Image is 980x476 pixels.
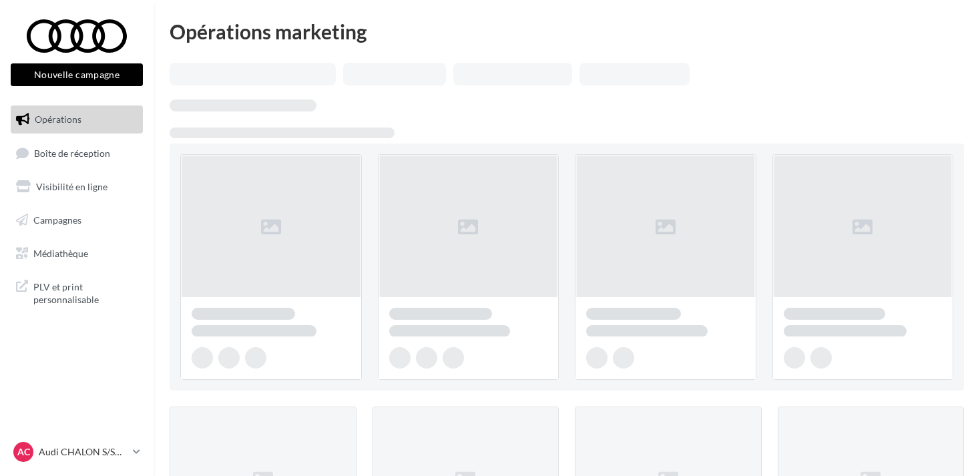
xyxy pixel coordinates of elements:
[36,181,107,192] span: Visibilité en ligne
[8,139,146,168] a: Boîte de réception
[8,272,146,312] a: PLV et print personnalisable
[33,278,138,306] span: PLV et print personnalisable
[8,240,146,268] a: Médiathèque
[35,113,81,125] span: Opérations
[8,173,146,201] a: Visibilité en ligne
[17,445,30,459] span: AC
[11,439,143,465] a: AC Audi CHALON S/SAONE
[11,63,143,86] button: Nouvelle campagne
[33,247,88,258] span: Médiathèque
[8,206,146,234] a: Campagnes
[34,147,110,158] span: Boîte de réception
[39,445,128,459] p: Audi CHALON S/SAONE
[8,105,146,134] a: Opérations
[170,21,964,41] div: Opérations marketing
[33,214,81,226] span: Campagnes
